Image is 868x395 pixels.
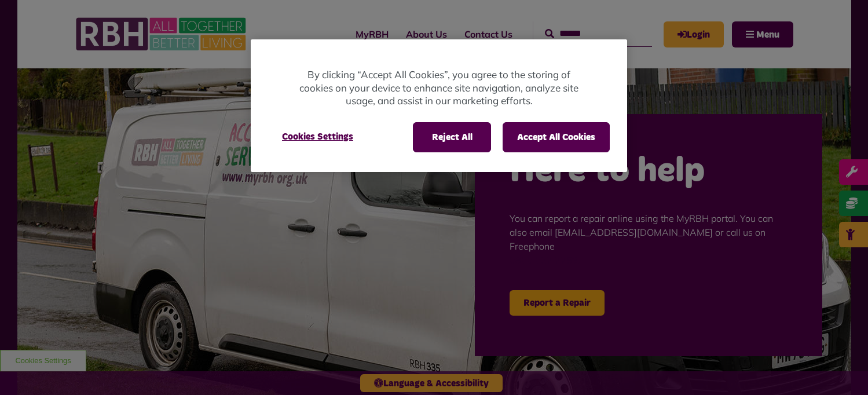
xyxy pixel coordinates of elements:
[268,122,367,151] button: Cookies Settings
[251,39,627,172] div: Cookie banner
[503,122,610,152] button: Accept All Cookies
[297,68,581,108] p: By clicking “Accept All Cookies”, you agree to the storing of cookies on your device to enhance s...
[413,122,491,152] button: Reject All
[251,39,627,172] div: Privacy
